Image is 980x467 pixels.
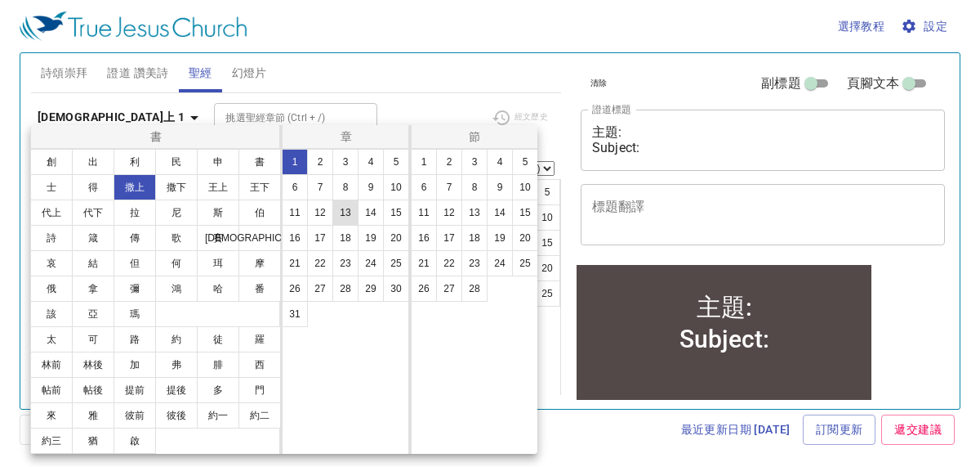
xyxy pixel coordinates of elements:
[238,225,281,251] button: [DEMOGRAPHIC_DATA]
[307,174,333,200] button: 7
[72,276,114,302] button: 拿
[114,174,156,200] button: 撒上
[461,149,488,175] button: 3
[383,174,409,200] button: 10
[72,301,114,327] button: 亞
[286,128,407,145] p: 章
[512,174,538,200] button: 10
[282,174,308,200] button: 6
[114,200,156,226] button: 拉
[155,326,198,352] button: 約
[461,200,488,226] button: 13
[114,402,156,429] button: 彼前
[155,250,198,276] button: 何
[512,250,538,276] button: 25
[197,149,239,175] button: 申
[72,402,114,429] button: 雅
[197,377,239,403] button: 多
[197,200,239,226] button: 斯
[307,149,333,175] button: 2
[358,225,384,251] button: 19
[383,276,409,302] button: 30
[238,200,281,226] button: 伯
[114,428,156,454] button: 啟
[487,225,513,251] button: 19
[114,326,156,352] button: 路
[30,402,73,429] button: 來
[238,174,281,200] button: 王下
[436,250,462,276] button: 22
[358,174,384,200] button: 9
[114,149,156,175] button: 利
[411,276,437,302] button: 26
[155,200,198,226] button: 尼
[197,225,239,251] button: 賽
[238,276,281,302] button: 番
[30,225,73,251] button: 詩
[436,225,462,251] button: 17
[30,428,73,454] button: 約三
[307,276,333,302] button: 27
[383,200,409,226] button: 15
[197,250,239,276] button: 珥
[155,377,198,403] button: 提後
[332,250,359,276] button: 23
[282,225,308,251] button: 16
[155,402,198,429] button: 彼後
[114,301,156,327] button: 瑪
[415,128,534,145] p: 節
[282,301,308,327] button: 31
[72,428,114,454] button: 猶
[436,276,462,302] button: 27
[30,200,73,226] button: 代上
[238,250,281,276] button: 摩
[332,225,359,251] button: 18
[30,149,73,175] button: 創
[197,174,239,200] button: 王上
[72,250,114,276] button: 結
[512,225,538,251] button: 20
[114,377,156,403] button: 提前
[512,149,538,175] button: 5
[282,149,308,175] button: 1
[411,250,437,276] button: 21
[238,326,281,352] button: 羅
[461,225,488,251] button: 18
[383,225,409,251] button: 20
[114,276,156,302] button: 彌
[282,200,308,226] button: 11
[358,276,384,302] button: 29
[487,149,513,175] button: 4
[282,276,308,302] button: 26
[383,250,409,276] button: 25
[487,200,513,226] button: 14
[436,149,462,175] button: 2
[30,377,73,403] button: 帖前
[72,352,114,378] button: 林後
[461,250,488,276] button: 23
[197,352,239,378] button: 腓
[72,225,114,251] button: 箴
[114,352,156,378] button: 加
[30,174,73,200] button: 士
[105,29,195,91] div: 主題: Subject:
[197,326,239,352] button: 徒
[487,174,513,200] button: 9
[155,276,198,302] button: 鴻
[238,352,281,378] button: 西
[155,174,198,200] button: 撒下
[332,174,359,200] button: 8
[72,200,114,226] button: 代下
[307,200,333,226] button: 12
[30,352,73,378] button: 林前
[114,225,156,251] button: 傳
[238,377,281,403] button: 門
[72,174,114,200] button: 得
[411,200,437,226] button: 11
[197,276,239,302] button: 哈
[512,200,538,226] button: 15
[332,149,359,175] button: 3
[238,149,281,175] button: 書
[307,250,333,276] button: 22
[487,250,513,276] button: 24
